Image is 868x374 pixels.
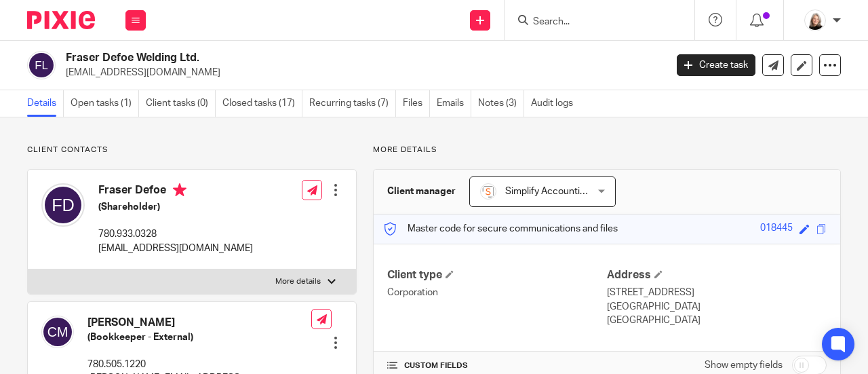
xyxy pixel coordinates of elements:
[607,268,827,282] h4: Address
[532,16,654,29] input: Search
[478,90,524,117] a: Notes (3)
[98,200,253,214] h5: (Shareholder)
[66,66,656,79] p: [EMAIL_ADDRESS][DOMAIN_NAME]
[373,145,841,155] p: More details
[71,90,139,117] a: Open tasks (1)
[403,90,430,117] a: Files
[387,360,607,371] h4: CUSTOM FIELDS
[98,183,253,200] h4: Fraser Defoe
[387,185,456,198] h3: Client manager
[41,183,85,227] img: svg%3E
[607,286,827,299] p: [STREET_ADDRESS]
[531,90,580,117] a: Audit logs
[98,227,253,241] p: 780.933.0328
[275,276,321,287] p: More details
[384,222,618,236] p: Master code for secure communications and files
[480,183,496,200] img: Screenshot%202023-11-29%20141159.png
[27,51,56,79] img: svg%3E
[87,316,311,330] h4: [PERSON_NAME]
[607,300,827,314] p: [GEOGRAPHIC_DATA]
[505,187,591,196] span: Simplify Accounting
[87,358,311,371] p: 780.505.1220
[607,314,827,327] p: [GEOGRAPHIC_DATA]
[173,183,186,197] i: Primary
[387,286,607,299] p: Corporation
[41,316,74,348] img: svg%3E
[27,90,64,117] a: Details
[27,11,95,29] img: Pixie
[677,54,755,76] a: Create task
[27,145,357,155] p: Client contacts
[437,90,471,117] a: Emails
[87,331,311,344] h5: (Bookkeeper - External)
[387,268,607,282] h4: Client type
[146,90,216,117] a: Client tasks (0)
[804,10,826,31] img: Screenshot%202023-11-02%20134555.png
[222,90,302,117] a: Closed tasks (17)
[98,242,253,255] p: [EMAIL_ADDRESS][DOMAIN_NAME]
[760,221,793,237] div: 018445
[705,358,783,372] label: Show empty fields
[309,90,396,117] a: Recurring tasks (7)
[66,51,538,65] h2: Fraser Defoe Welding Ltd.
